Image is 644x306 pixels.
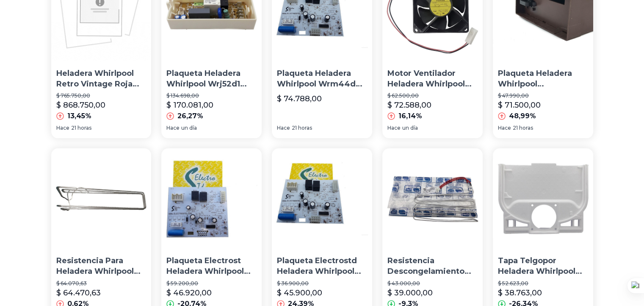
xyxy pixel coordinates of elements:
p: $ 74.788,00 [277,93,322,105]
p: Tapa Telgopor Heladera Whirlpool Wre51d1 Wre51x1 [498,256,588,277]
p: $ 868.750,00 [56,99,105,111]
p: Plaqueta Electrostd Heladera Whirlpool Wrw47x1 Seis Meses De Garantía! [277,256,367,277]
p: Plaqueta Heladera Whirlpool Wrm44d Excelente [GEOGRAPHIC_DATA]- [277,68,367,89]
span: un día [181,125,197,131]
span: 21 horas [71,125,91,131]
p: Heladera Whirlpool Retro Vintage Roja Wra09 R1 76lts [56,68,146,89]
p: 16,14% [398,111,422,121]
p: $ 43.000,00 [387,280,478,287]
p: $ 52.623,00 [498,280,588,287]
img: Resistencia Para Heladera Whirlpool Arb240 /wri42 Superior [51,148,152,249]
p: $ 45.900,00 [277,287,322,299]
img: Tapa Telgopor Heladera Whirlpool Wre51d1 Wre51x1 [493,148,593,249]
p: $ 765.750,00 [56,92,146,99]
p: Plaqueta Heladera Whirlpool Wrj52d1 Wrj52p1 Original [166,68,257,89]
p: $ 64.470,63 [56,287,101,299]
p: $ 71.500,00 [498,99,541,111]
p: Plaqueta Heladera Whirlpool Wrm38/44/444/448 [498,68,588,89]
span: Hace [498,125,511,131]
p: $ 64.070,63 [56,280,146,287]
p: $ 134.698,00 [166,92,257,99]
p: $ 36.900,00 [277,280,367,287]
p: Resistencia Para Heladera Whirlpool Arb240 /wri42 Superior [56,256,146,277]
img: Resistencia Descongelamiento Heladera Whirlpool Arb220 221 [382,148,483,249]
p: Plaqueta Electrost Heladera Whirlpool Erm30 Wrm47d1 Wrm36d [166,256,257,277]
p: $ 39.000,00 [387,287,433,299]
img: Plaqueta Electrostd Heladera Whirlpool Wrw47x1 Seis Meses De Garantía! [272,148,372,249]
p: $ 38.763,00 [498,287,542,299]
span: Hace [56,125,69,131]
span: Hace [277,125,290,131]
img: Plaqueta Electrost Heladera Whirlpool Erm30 Wrm47d1 Wrm36d [161,148,262,249]
p: $ 72.588,00 [387,99,431,111]
span: 21 horas [292,125,312,131]
span: 21 horas [513,125,533,131]
p: 26,27% [177,111,203,121]
p: 13,45% [67,111,91,121]
p: $ 62.500,00 [387,92,478,99]
p: $ 46.920,00 [166,287,212,299]
span: un día [402,125,418,131]
p: $ 47.990,00 [498,92,588,99]
span: Hace [387,125,401,131]
p: $ 59.200,00 [166,280,257,287]
p: 48,99% [509,111,536,121]
p: Motor Ventilador Heladera Whirlpool Wre51 Wrx51 Original [387,68,478,89]
span: Hace [166,125,180,131]
p: Resistencia Descongelamiento Heladera Whirlpool Arb220 221 [387,256,478,277]
p: $ 170.081,00 [166,99,213,111]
